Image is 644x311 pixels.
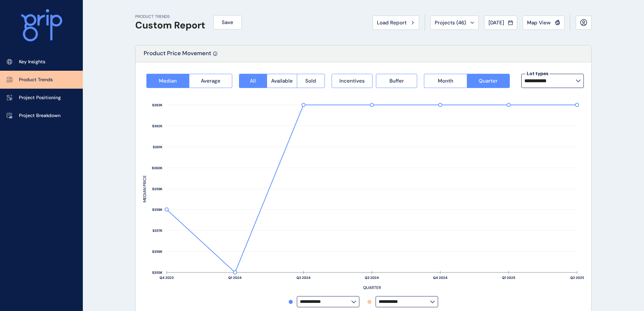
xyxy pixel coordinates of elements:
[142,175,147,202] text: MEDIAN PRICE
[201,77,220,84] span: Average
[19,112,61,119] p: Project Breakdown
[297,74,325,88] button: Sold
[484,16,517,30] button: [DATE]
[424,74,467,88] button: Month
[365,275,379,280] text: Q3 2024
[430,16,479,30] button: Projects (46)
[152,166,163,170] text: $360K
[159,77,177,84] span: Median
[305,77,316,84] span: Sold
[363,285,381,290] text: QUARTER
[271,77,293,84] span: Available
[19,94,61,101] p: Project Positioning
[135,14,205,20] p: PRODUCT TRENDS
[250,77,256,84] span: All
[377,19,407,26] span: Load Report
[228,275,242,280] text: Q1 2024
[296,275,311,280] text: Q2 2024
[135,20,205,31] h1: Custom Report
[389,77,404,84] span: Buffer
[160,275,174,280] text: Q4 2023
[525,70,550,77] label: Lot types
[373,16,419,30] button: Load Report
[435,19,466,26] span: Projects ( 46 )
[146,74,189,88] button: Median
[189,74,232,88] button: Average
[222,19,233,26] span: Save
[19,76,53,83] p: Product Trends
[152,187,163,191] text: $359K
[239,74,267,88] button: All
[267,74,297,88] button: Available
[152,270,163,275] text: $355K
[152,103,163,107] text: $363K
[153,145,163,149] text: $361K
[332,74,373,88] button: Incentives
[144,49,211,62] p: Product Price Movement
[152,124,163,128] text: $362K
[523,16,565,30] button: Map View
[488,19,504,26] span: [DATE]
[152,228,163,233] text: $357K
[433,275,448,280] text: Q4 2024
[376,74,417,88] button: Buffer
[479,77,498,84] span: Quarter
[339,77,365,84] span: Incentives
[527,19,551,26] span: Map View
[502,275,515,280] text: Q1 2025
[152,207,163,212] text: $358K
[467,74,510,88] button: Quarter
[438,77,453,84] span: Month
[152,249,163,254] text: $356K
[570,275,584,280] text: Q2 2025
[213,15,242,29] button: Save
[19,59,45,65] p: Key Insights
